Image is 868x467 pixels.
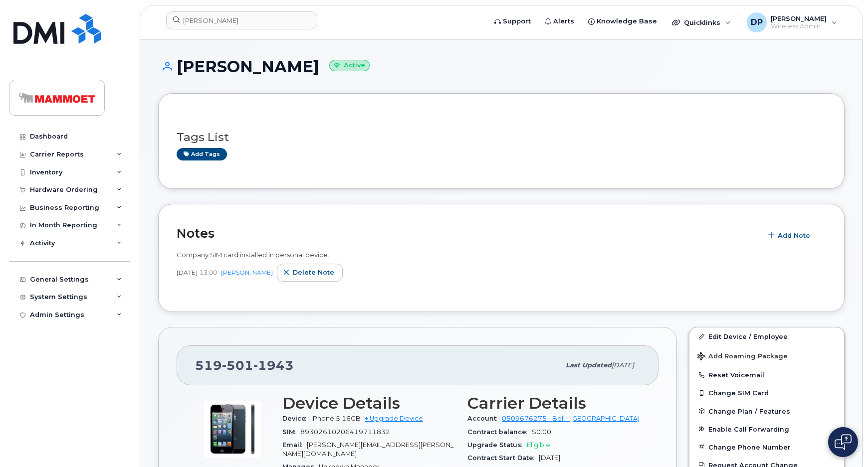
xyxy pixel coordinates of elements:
[697,352,788,362] span: Add Roaming Package
[708,425,789,433] span: Enable Call Forwarding
[177,131,826,144] h3: Tags List
[467,428,532,436] span: Contract balance
[177,148,227,160] a: Add tags
[277,264,343,282] button: Delete note
[203,399,262,459] img: image20231002-3703462-16qfnu3.jpeg
[282,441,453,458] span: [PERSON_NAME][EMAIL_ADDRESS][PERSON_NAME][DOMAIN_NAME]
[177,226,757,241] h2: Notes
[195,358,294,373] span: 519
[708,407,790,415] span: Change Plan / Features
[689,345,844,366] button: Add Roaming Package
[539,454,560,462] span: [DATE]
[158,58,845,75] h1: [PERSON_NAME]
[689,402,844,420] button: Change Plan / Features
[689,438,844,456] button: Change Phone Number
[253,358,294,373] span: 1943
[293,268,334,277] span: Delete note
[527,441,550,449] span: Eligible
[282,441,307,449] span: Email
[467,454,539,462] span: Contract Start Date
[467,415,502,422] span: Account
[689,420,844,438] button: Enable Call Forwarding
[467,394,641,412] h3: Carrier Details
[365,415,423,422] a: + Upgrade Device
[200,268,217,277] span: 13:00
[222,358,253,373] span: 501
[689,384,844,402] button: Change SIM Card
[762,226,819,244] button: Add Note
[566,361,612,369] span: Last updated
[778,231,810,240] span: Add Note
[835,434,852,450] img: Open chat
[502,415,640,422] a: 0509676275 - Bell - [GEOGRAPHIC_DATA]
[467,441,527,449] span: Upgrade Status
[311,415,361,422] span: iPhone 5 16GB
[282,394,455,412] h3: Device Details
[300,428,390,436] span: 89302610206419711832
[329,60,370,71] small: Active
[532,428,551,436] span: $0.00
[689,366,844,384] button: Reset Voicemail
[689,327,844,345] a: Edit Device / Employee
[177,268,198,277] span: [DATE]
[282,415,311,422] span: Device
[221,269,273,276] a: [PERSON_NAME]
[612,361,634,369] span: [DATE]
[177,251,329,259] span: Company SIM card installed in personal device.
[282,428,300,436] span: SIM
